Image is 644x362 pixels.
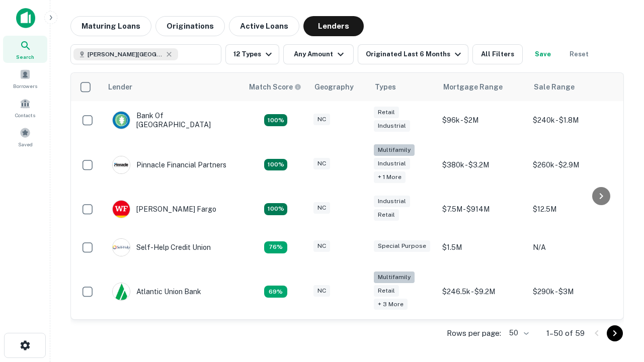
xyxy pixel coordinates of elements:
td: N/A [528,228,618,266]
div: Lender [108,81,132,93]
div: Types [375,81,396,93]
div: NC [313,114,330,125]
div: Multifamily [374,144,415,156]
th: Sale Range [528,73,618,101]
div: Matching Properties: 26, hasApolloMatch: undefined [264,159,287,171]
div: NC [313,285,330,297]
button: Lenders [303,16,364,36]
div: Matching Properties: 15, hasApolloMatch: undefined [264,203,287,215]
td: $246.5k - $9.2M [437,266,528,317]
button: Reset [563,44,595,64]
div: NC [313,158,330,169]
div: Multifamily [374,271,415,283]
td: $380k - $3.2M [437,139,528,190]
div: Retail [374,107,399,118]
td: $96k - $2M [437,101,528,139]
td: $7.5M - $914M [437,190,528,228]
span: [PERSON_NAME][GEOGRAPHIC_DATA], [GEOGRAPHIC_DATA] [88,50,163,59]
th: Lender [102,73,243,101]
button: Any Amount [283,44,354,64]
div: + 3 more [374,299,408,310]
img: picture [113,239,130,256]
td: $260k - $2.9M [528,139,618,190]
th: Types [369,73,437,101]
div: Matching Properties: 15, hasApolloMatch: undefined [264,114,287,126]
img: picture [113,112,130,129]
td: $1.5M [437,228,528,266]
p: 1–50 of 59 [546,327,585,339]
div: Industrial [374,196,410,207]
div: [PERSON_NAME] Fargo [112,200,216,218]
span: Contacts [15,111,35,119]
button: Originations [155,16,225,36]
button: Originated Last 6 Months [358,44,468,64]
div: Sale Range [534,81,575,93]
img: picture [113,283,130,300]
button: Save your search to get updates of matches that match your search criteria. [527,44,559,64]
div: Industrial [374,158,410,169]
a: Borrowers [3,65,47,92]
div: Self-help Credit Union [112,238,211,256]
a: Search [3,36,47,63]
img: picture [113,201,130,218]
td: $290k - $3M [528,266,618,317]
div: + 1 more [374,171,406,183]
p: Rows per page: [447,327,501,339]
iframe: Chat Widget [594,249,644,298]
div: Geography [314,81,354,93]
img: picture [113,156,130,173]
div: Special Purpose [374,240,430,252]
div: Capitalize uses an advanced AI algorithm to match your search with the best lender. The match sco... [249,81,301,93]
div: NC [313,240,330,252]
button: Go to next page [607,325,623,341]
div: Retail [374,285,399,297]
span: Saved [18,140,33,148]
td: $12.5M [528,190,618,228]
th: Mortgage Range [437,73,528,101]
div: Originated Last 6 Months [366,48,464,60]
span: Search [16,53,34,61]
th: Geography [308,73,369,101]
a: Saved [3,123,47,150]
div: Retail [374,209,399,221]
div: Pinnacle Financial Partners [112,156,226,174]
button: All Filters [472,44,523,64]
span: Borrowers [13,82,37,90]
div: Matching Properties: 11, hasApolloMatch: undefined [264,241,287,253]
div: Industrial [374,120,410,132]
div: Bank Of [GEOGRAPHIC_DATA] [112,111,233,129]
div: 50 [505,326,530,340]
button: Active Loans [229,16,299,36]
td: $240k - $1.8M [528,101,618,139]
div: Matching Properties: 10, hasApolloMatch: undefined [264,286,287,298]
button: Maturing Loans [70,16,151,36]
div: NC [313,202,330,214]
img: capitalize-icon.png [16,8,35,28]
th: Capitalize uses an advanced AI algorithm to match your search with the best lender. The match sco... [243,73,308,101]
div: Mortgage Range [443,81,503,93]
button: 12 Types [225,44,279,64]
h6: Match Score [249,81,299,93]
a: Contacts [3,94,47,121]
div: Atlantic Union Bank [112,283,201,301]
